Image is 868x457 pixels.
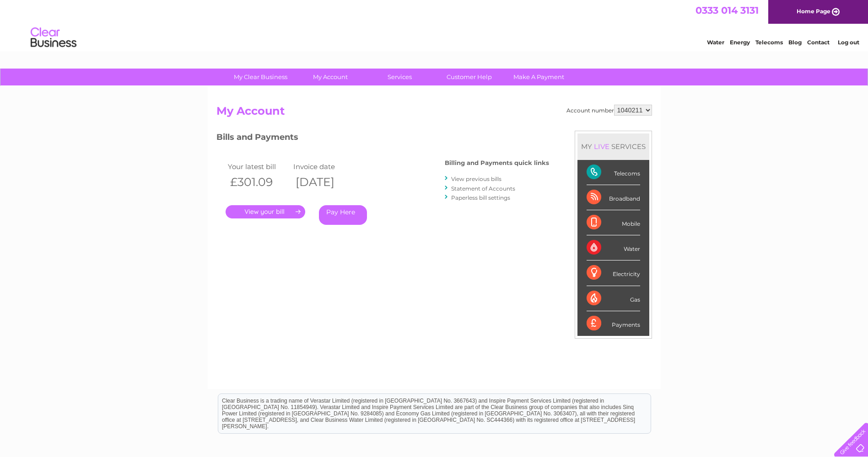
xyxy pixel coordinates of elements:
[592,142,611,151] div: LIVE
[226,173,291,191] th: £301.09
[838,39,859,46] a: Log out
[319,205,367,225] a: Pay Here
[226,160,291,173] td: Your latest bill
[587,286,640,311] div: Gas
[226,205,305,218] a: .
[451,194,510,201] a: Paperless bill settings
[587,235,640,260] div: Water
[30,24,77,52] img: logo.png
[501,69,577,85] a: Make A Payment
[587,210,640,235] div: Mobile
[292,69,368,85] a: My Account
[218,5,651,44] div: Clear Business is a trading name of Verastar Limited (registered in [GEOGRAPHIC_DATA] No. 3667643...
[587,185,640,210] div: Broadband
[431,69,507,85] a: Customer Help
[730,39,750,46] a: Energy
[445,159,549,166] h4: Billing and Payments quick links
[566,105,652,116] div: Account number
[451,185,515,192] a: Statement of Accounts
[587,311,640,336] div: Payments
[695,5,759,16] a: 0333 014 3131
[216,105,652,122] h2: My Account
[755,39,783,46] a: Telecoms
[788,39,802,46] a: Blog
[587,260,640,286] div: Electricity
[216,131,549,147] h3: Bills and Payments
[707,39,724,46] a: Water
[577,133,649,159] div: MY SERVICES
[807,39,830,46] a: Contact
[291,160,357,173] td: Invoice date
[451,175,501,182] a: View previous bills
[223,69,298,85] a: My Clear Business
[291,173,357,191] th: [DATE]
[362,69,437,85] a: Services
[587,160,640,185] div: Telecoms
